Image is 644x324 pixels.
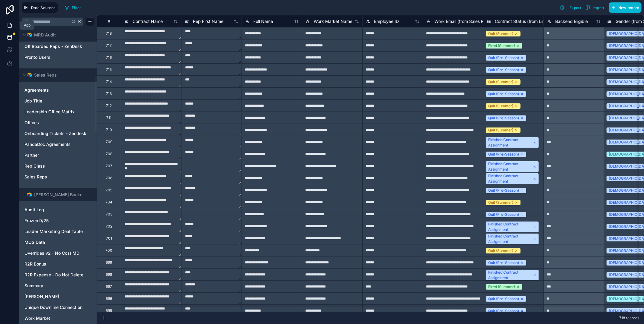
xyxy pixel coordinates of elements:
div: R2R Bonus [22,259,94,269]
div: 699 [106,260,112,265]
div: Partner [22,150,94,160]
span: 718 records [619,316,639,320]
a: Offices [24,120,90,126]
div: Sales Reps [22,172,94,182]
div: Finished Contract Assignment [488,234,532,244]
div: Leadership Office Matrix [22,107,94,117]
div: 697 [106,284,112,289]
div: 695 [106,308,112,313]
button: Airtable LogoMRD Audit [22,31,91,39]
span: Data Sources [31,5,56,10]
span: Leader Marketing Deal Table [24,228,83,234]
div: Quit (Pre-Season) [488,212,519,217]
span: PandaDoc Agreements [24,141,71,147]
div: Offices [22,118,94,127]
a: Overrides v2 - No Cost MD [24,250,90,256]
span: New record [618,5,639,10]
div: PandaDoc Agreements [22,140,94,149]
span: Job Title [24,98,42,104]
span: Import [593,5,604,10]
button: Airtable LogoSales Reps [22,71,91,79]
a: Unique Downline Connection [24,304,90,310]
span: Filter [72,5,81,10]
span: Partner [24,152,39,158]
a: Pronto Users [24,54,90,60]
div: 696 [106,296,112,301]
a: Partner [24,152,90,158]
a: New record [607,2,642,13]
span: Summary [24,283,43,289]
div: Summary [22,281,94,291]
div: Overrides v2 - No Cost MD [22,248,94,258]
div: Unique Downline Connection [22,303,94,312]
div: Quit (Pre-Season) [488,55,519,61]
span: Rep First Name [193,18,223,24]
div: 701 [106,236,112,241]
div: 702 [106,224,112,229]
div: Fired (Summer) [488,43,515,49]
div: Finished Contract Assignment [488,137,532,148]
span: Sales Reps [34,72,57,78]
div: 711 [106,115,111,120]
span: Overrides v2 - No Cost MD [24,250,79,256]
a: Leadership Office Matrix [24,109,90,115]
div: 709 [106,140,112,144]
span: Employee ID [374,18,399,24]
div: 703 [106,212,112,217]
div: Tanner Boren [22,292,94,301]
a: PandaDoc Agreements [24,141,90,147]
div: Finished Contract Assignment [488,173,532,184]
button: Export [558,2,583,13]
div: 713 [106,91,112,96]
span: Work Email (from Sales Reps) [434,18,492,24]
a: Work Market [24,315,90,321]
div: 707 [106,164,112,168]
span: Leadership Office Matrix [24,109,75,115]
div: Quit (Pre-Season) [488,308,519,314]
div: Quit (Pre-Season) [488,115,519,121]
button: Import [583,2,607,13]
span: Sales Reps [24,174,47,180]
a: Leader Marketing Deal Table [24,228,90,234]
div: Quit (Summer) [488,79,513,85]
a: Agreements [24,87,90,93]
span: R2R Expense - Do Not Delete [24,272,83,278]
span: Onboarding Tickets - Zendesk [24,131,86,137]
span: Unique Downline Connection [24,304,82,310]
div: 714 [106,79,112,84]
div: Quit (Summer) [488,31,513,36]
div: Onboarding Tickets - Zendesk [22,129,94,138]
a: MOS Data [24,239,90,245]
span: Pronto Users [24,54,50,60]
button: Filter [62,3,83,12]
div: Quit (Pre-Season) [488,188,519,193]
div: App [24,23,30,28]
div: 704 [105,200,112,205]
span: Frozen 9/25 [24,218,49,224]
span: MOS Data [24,239,45,245]
div: 708 [106,152,112,156]
div: 710 [106,127,112,132]
a: Rep Class [24,163,90,169]
div: 718 [106,31,112,36]
div: Finished Contract Assignment [488,222,532,232]
div: Quit (Summer) [488,103,513,109]
div: Quit (Pre-Season) [488,67,519,73]
div: Finished Contract Assignment [488,161,532,172]
span: Work Market [24,315,50,321]
span: [PERSON_NAME] Backends [34,192,88,198]
span: Contract Status (from Link to MRD) [495,18,565,24]
a: [PERSON_NAME] [24,294,90,300]
div: Frozen 9/25 [22,216,94,225]
span: R2R Bonus [24,261,46,267]
div: Quit (Pre-Season) [488,260,519,266]
div: Off Boarded Reps - ZenDesk [22,42,94,51]
div: Audit Log [22,205,94,215]
div: Fired (Summer) [488,284,515,290]
div: Quit (Pre-Season) [488,91,519,97]
div: 698 [106,272,112,277]
a: Sales Reps [24,174,90,180]
div: 716 [106,55,112,60]
div: Quit (Summer) [488,248,513,253]
span: Agreements [24,87,49,93]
